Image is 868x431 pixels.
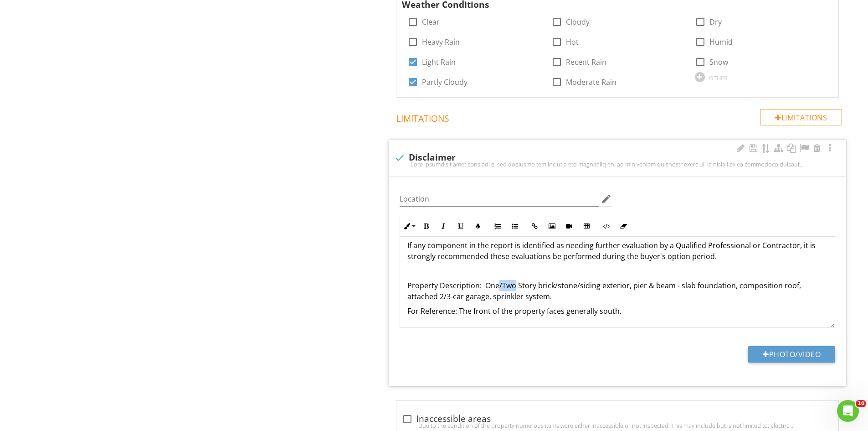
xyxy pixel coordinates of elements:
button: Ordered List [489,218,506,235]
button: Underline (Ctrl+U) [452,218,469,235]
label: Cloudy [566,17,590,26]
p: For Reference: The front of the property faces generally south. [407,306,827,317]
iframe: Intercom live chat [837,400,859,422]
label: Dry [709,17,722,26]
label: Light Rain [422,57,456,67]
label: Snow [709,57,728,67]
button: Clear Formatting [615,218,632,235]
div: OTHER [709,74,728,82]
label: Heavy Rain [422,37,460,47]
button: Bold (Ctrl+B) [417,218,435,235]
label: Humid [709,37,733,47]
label: Moderate Rain [566,78,616,87]
span: 10 [856,400,866,407]
div: Lore ipsumd sit amet cons adi el sed doeiusmo tem inc utla etd magnaaliq eni ad min veniam quisno... [394,161,841,168]
button: Unordered List [506,218,524,235]
button: Insert Image (Ctrl+P) [543,218,560,235]
div: Limitations [760,109,842,125]
button: Colors [469,218,487,235]
p: If any component in the report is identified as needing further evaluation by a Qualified Profess... [407,240,827,262]
label: Clear [422,17,440,26]
div: Due to the condition of the property numerous items were either inaccessible or not inspected. Th... [402,422,833,429]
h4: Limitations [396,109,842,125]
p: Property Description: One/Two Story brick/stone/siding exterior, pier & beam - slab foundation, c... [407,280,827,302]
button: Insert Link (Ctrl+K) [526,218,543,235]
label: Recent Rain [566,57,606,67]
button: Code View [597,218,615,235]
input: Location [400,192,599,207]
label: Partly Cloudy [422,78,467,87]
i: edit [601,193,612,204]
button: Photo/Video [748,346,835,363]
button: Inline Style [400,218,417,235]
label: Hot [566,37,579,47]
button: Insert Table [578,218,595,235]
button: Insert Video [560,218,578,235]
button: Italic (Ctrl+I) [435,218,452,235]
